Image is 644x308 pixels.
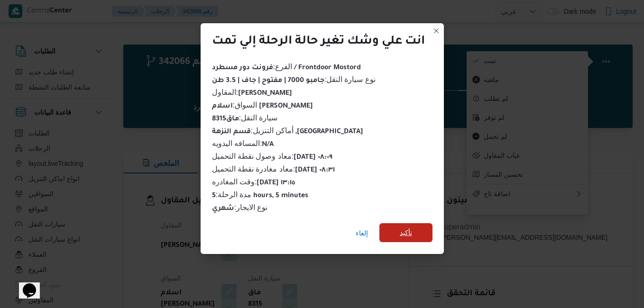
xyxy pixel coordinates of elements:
b: ماق8315 [212,116,239,123]
div: انت علي وشك تغير حالة الرحلة إلي تمت [212,35,425,50]
b: فرونت دور مسطرد / Frontdoor Mostord [212,64,361,72]
button: إلغاء [352,224,372,243]
span: سيارة النقل : [212,114,278,122]
b: اسلام [PERSON_NAME] [212,103,313,110]
b: [DATE] ٠٨:٣١ [295,167,335,174]
span: المقاول : [212,88,292,96]
span: السواق : [212,101,313,109]
button: تأكيد [379,223,432,242]
span: الفرع : [212,63,361,71]
span: تأكيد [400,227,412,238]
b: [PERSON_NAME] [238,90,292,98]
b: [DATE] ٠٨:٠٩ [294,154,332,162]
button: Closes this modal window [431,25,442,36]
b: 5 hours, 5 minutes [212,192,309,200]
span: وقت المغادره : [212,178,295,186]
b: شهري [212,205,234,213]
b: [DATE] ١٣:١٥ [257,180,295,187]
iframe: chat widget [9,270,40,299]
span: أماكن التنزيل : [212,127,364,135]
span: مدة الرحلة : [212,190,309,199]
b: قسم النزهة ,[GEOGRAPHIC_DATA] [212,128,364,136]
span: معاد مغادرة نقطة التحميل : [212,165,335,173]
b: N/A [262,141,274,149]
span: المسافه اليدويه : [212,139,274,147]
b: جامبو 7000 | مفتوح | جاف | 3.5 طن [212,77,324,85]
span: معاد وصول نقطة التحميل : [212,152,333,160]
span: نوع سيارة النقل : [212,75,376,83]
span: إلغاء [356,227,368,239]
span: نوع الايجار : [212,203,268,211]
